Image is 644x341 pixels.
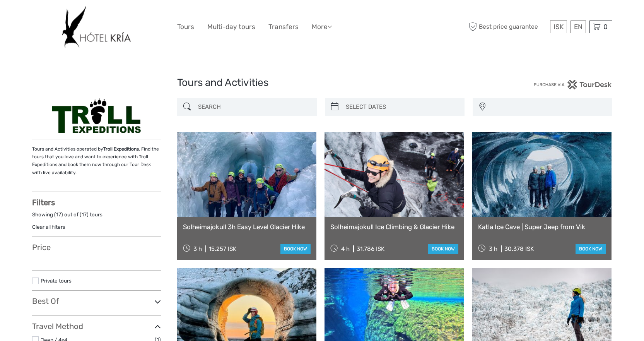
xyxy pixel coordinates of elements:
input: SELECT DATES [343,100,461,114]
img: PurchaseViaTourDesk.png [533,80,612,89]
a: Solheimajokull 3h Easy Level Glacier Hike [183,223,311,231]
a: More [312,21,332,33]
a: Multi-day tours [207,21,255,33]
span: Best price guarantee [467,21,548,33]
p: Tours and Activities operated by . Find the tours that you love and want to experience with Troll... [32,145,161,177]
img: 532-e91e591f-ac1d-45f7-9962-d0f146f45aa0_logo_big.jpg [62,6,130,48]
div: 15.257 ISK [209,245,236,252]
h1: Tours and Activities [177,77,467,89]
label: 17 [56,211,61,218]
span: 3 h [193,245,202,252]
strong: Filters [32,198,55,207]
div: Showing ( ) out of ( ) tours [32,211,161,223]
div: EN [571,21,586,33]
a: Tours [177,21,194,33]
a: book now [576,244,606,254]
span: 0 [602,23,609,31]
input: SEARCH [195,100,313,114]
div: 31.786 ISK [357,245,384,252]
a: Private tours [41,278,72,284]
span: ISK [553,23,564,31]
span: 4 h [341,245,350,252]
a: Katla Ice Cave | Super Jeep from Vik [478,223,606,231]
a: Transfers [268,21,299,33]
a: Solheimajokull Ice Climbing & Glacier Hike [330,223,458,231]
a: book now [428,244,458,254]
div: 30.378 ISK [504,245,534,252]
a: Clear all filters [32,224,65,230]
span: 3 h [489,245,497,252]
strong: Troll Expeditions [103,146,139,152]
h3: Price [32,243,161,252]
h3: Travel Method [32,322,161,331]
img: 937-1_logo_thumbnail.png [52,98,141,133]
h3: Best Of [32,296,161,306]
a: book now [280,244,311,254]
label: 17 [82,211,87,218]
